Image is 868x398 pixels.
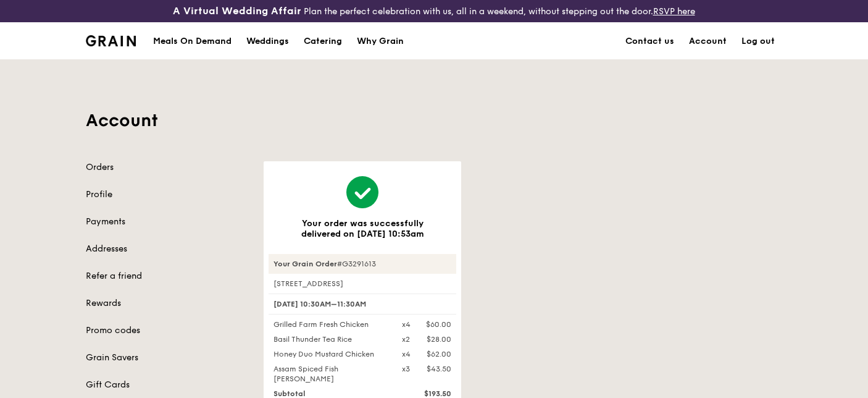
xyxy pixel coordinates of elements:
a: Contact us [618,23,682,60]
div: Honey Duo Mustard Chicken [266,349,394,359]
div: Why Grain [357,23,404,60]
a: Payments [86,216,249,228]
div: Assam Spiced Fish [PERSON_NAME] [266,364,394,384]
a: RSVP here [653,6,695,17]
div: $60.00 [426,320,451,329]
a: Orders [86,161,249,174]
div: Basil Thunder Tea Rice [266,334,394,344]
div: Meals On Demand [153,23,232,60]
div: $28.00 [427,334,451,344]
a: Account [682,23,734,60]
div: $62.00 [427,349,451,359]
a: GrainGrain [86,22,136,59]
div: x2 [402,334,410,344]
h1: Account [86,109,782,132]
a: Grain Savers [86,352,249,364]
h3: A Virtual Wedding Affair [173,5,301,17]
a: Addresses [86,243,249,255]
div: Plan the perfect celebration with us, all in a weekend, without stepping out the door. [144,5,723,17]
div: $43.50 [427,364,451,374]
a: Refer a friend [86,270,249,282]
a: Log out [734,23,782,60]
div: #G3291613 [269,254,456,274]
h3: Your order was successfully delivered on [DATE] 10:53am [283,218,441,239]
div: Weddings [246,23,289,60]
a: Promo codes [86,324,249,337]
a: Why Grain [349,23,411,60]
a: Weddings [239,23,296,60]
a: Profile [86,188,249,201]
div: x4 [402,349,411,359]
div: Catering [304,23,342,60]
strong: Your Grain Order [273,260,337,268]
div: [STREET_ADDRESS] [269,279,456,289]
a: Gift Cards [86,379,249,391]
div: [DATE] 10:30AM–11:30AM [269,294,456,315]
a: Catering [296,23,349,60]
img: icon-bigtick-success.32661cc0.svg [346,176,378,208]
img: Grain [86,35,136,46]
div: x4 [402,320,411,329]
div: Grilled Farm Fresh Chicken [266,320,394,329]
a: Rewards [86,297,249,310]
div: x3 [402,364,410,374]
